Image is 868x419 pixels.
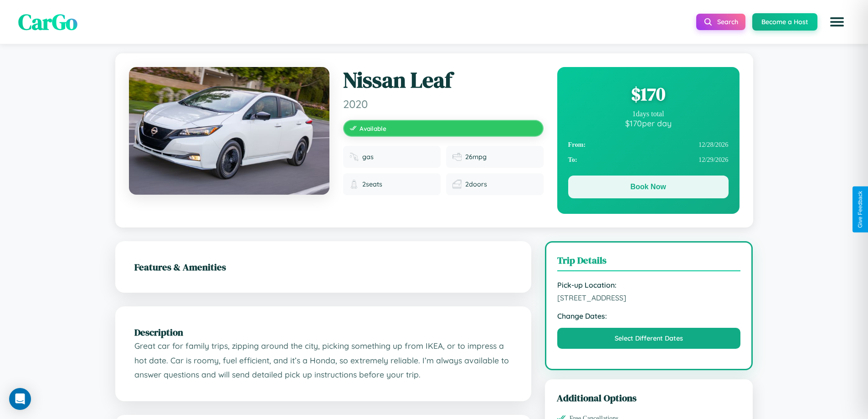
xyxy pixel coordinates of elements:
[452,180,462,189] img: Doors
[568,176,729,198] button: Book Now
[568,141,586,149] strong: From:
[343,67,544,93] h1: Nissan Leaf
[557,253,741,271] h3: Trip Details
[9,388,31,410] div: Open Intercom Messenger
[134,326,512,339] h2: Description
[857,191,863,228] div: Give Feedback
[568,156,577,164] strong: To:
[349,152,359,161] img: Fuel type
[362,180,382,188] span: 2 seats
[465,153,487,161] span: 26 mpg
[557,328,741,349] button: Select Different Dates
[134,260,512,274] h2: Features & Amenities
[568,110,729,118] div: 1 days total
[568,118,729,128] div: $ 170 per day
[696,14,745,30] button: Search
[129,67,329,195] img: Nissan Leaf 2020
[557,293,741,302] span: [STREET_ADDRESS]
[134,339,512,382] p: Great car for family trips, zipping around the city, picking something up from IKEA, or to impres...
[824,9,850,35] button: Open menu
[362,153,374,161] span: gas
[465,180,487,188] span: 2 doors
[18,7,77,37] span: CarGo
[568,152,729,167] div: 12 / 29 / 2026
[557,391,741,404] h3: Additional Options
[717,18,738,26] span: Search
[360,124,386,132] span: Available
[349,180,359,189] img: Seats
[343,97,544,111] span: 2020
[752,13,817,31] button: Become a Host
[568,82,729,106] div: $ 170
[568,137,729,152] div: 12 / 28 / 2026
[452,152,462,161] img: Fuel efficiency
[557,311,741,321] strong: Change Dates:
[557,280,741,290] strong: Pick-up Location:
